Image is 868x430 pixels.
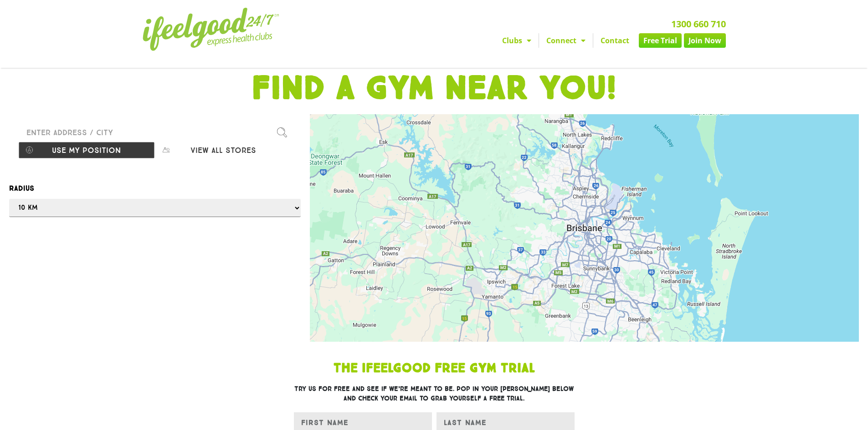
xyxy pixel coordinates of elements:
h1: The IfeelGood Free Gym Trial [234,362,635,375]
button: Use my position [18,142,155,159]
a: Connect [539,33,593,48]
a: 1300 660 710 [671,18,726,30]
a: Clubs [495,33,539,48]
a: Contact [593,33,637,48]
nav: Menu [350,33,726,48]
h3: Try us for free and see if we’re meant to be. Pop in your [PERSON_NAME] below and check your emai... [294,384,575,403]
h1: FIND A GYM NEAR YOU! [5,72,863,105]
img: search.svg [277,127,287,137]
a: Free Trial [639,33,682,48]
a: Join Now [684,33,726,48]
button: View all stores [155,142,292,159]
label: Radius [9,182,301,194]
